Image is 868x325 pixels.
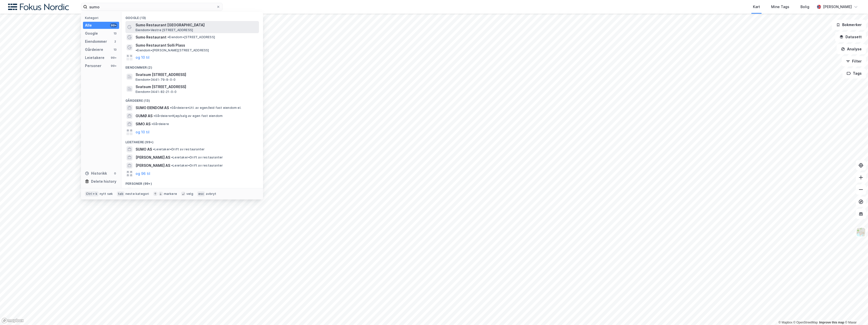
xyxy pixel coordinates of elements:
[85,16,119,20] div: Kategori
[121,12,263,21] div: Google (13)
[136,42,185,48] span: Sumo Restaurant Solli Plass
[843,301,868,325] iframe: Chat Widget
[136,54,149,60] button: og 10 til
[136,78,176,82] span: Eiendom • 3441-79-9-0-0
[171,164,173,167] span: •
[171,155,173,159] span: •
[136,171,150,177] button: og 96 til
[843,301,868,325] div: Kontrollprogram for chat
[85,30,98,36] div: Google
[100,192,113,196] div: nytt søk
[2,318,24,323] a: Mapbox homepage
[171,155,223,159] span: Leietaker • Drift av restauranter
[125,192,149,196] div: neste kategori
[153,147,155,151] span: •
[113,171,117,175] div: 0
[91,178,116,185] div: Delete history
[167,35,215,39] span: Eiendom • [STREET_ADDRESS]
[136,48,137,52] span: •
[136,90,177,94] span: Eiendom • 3441-82-21-0-0
[154,114,155,118] span: •
[110,64,117,68] div: 99+
[153,147,205,151] span: Leietaker • Drift av restauranter
[151,122,169,126] span: Gårdeiere
[121,62,263,71] div: Eiendommer (2)
[197,191,205,196] div: esc
[206,192,216,196] div: avbryt
[823,4,852,10] div: [PERSON_NAME]
[85,63,101,69] div: Personer
[8,4,69,10] img: fokus-nordic-logo.8a93422641609758e4ac.png
[85,170,107,176] div: Historikk
[151,122,153,126] span: •
[771,4,789,10] div: Mine Tags
[171,164,223,168] span: Leietaker • Drift av restauranter
[85,47,103,53] div: Gårdeiere
[136,146,152,152] span: SUMO AS
[170,106,241,110] span: Gårdeiere • Utl. av egen/leid fast eiendom el.
[87,3,216,11] input: Søk på adresse, matrikkel, gårdeiere, leietakere eller personer
[136,113,153,119] span: GUMØ AS
[136,154,170,160] span: [PERSON_NAME] AS
[136,72,257,78] span: Svatsum [STREET_ADDRESS]
[842,68,866,78] button: Tags
[856,227,866,237] img: Z
[186,192,193,196] div: velg
[167,35,169,39] span: •
[136,84,257,90] span: Svatsum [STREET_ADDRESS]
[753,4,760,10] div: Kart
[136,48,209,52] span: Eiendom • [PERSON_NAME][STREET_ADDRESS]
[800,4,809,10] div: Bolig
[113,48,117,52] div: 13
[136,28,193,32] span: Eiendom • Vestre [STREET_ADDRESS]
[793,321,818,324] a: OpenStreetMap
[835,32,866,42] button: Datasett
[117,191,124,196] div: tab
[110,23,117,27] div: 99+
[121,95,263,104] div: Gårdeiere (13)
[136,34,166,40] span: Sumo Restaurant
[837,44,866,54] button: Analyse
[121,178,263,187] div: Personer (99+)
[85,191,99,196] div: Ctrl + k
[136,105,169,111] span: SUMO EIENDOM AS
[85,38,107,45] div: Eiendommer
[842,56,866,66] button: Filter
[819,321,844,324] a: Improve this map
[85,55,104,61] div: Leietakere
[113,31,117,35] div: 13
[136,162,170,169] span: [PERSON_NAME] AS
[136,22,257,28] span: Sumo Restaurant [GEOGRAPHIC_DATA]
[832,20,866,30] button: Bokmerker
[136,121,150,127] span: SIMO AS
[136,129,149,135] button: og 10 til
[110,56,117,60] div: 99+
[778,321,792,324] a: Mapbox
[85,22,92,28] div: Alle
[121,136,263,145] div: Leietakere (99+)
[170,106,171,110] span: •
[164,192,177,196] div: markere
[154,114,223,118] span: Gårdeiere • Kjøp/salg av egen fast eiendom
[113,39,117,44] div: 2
